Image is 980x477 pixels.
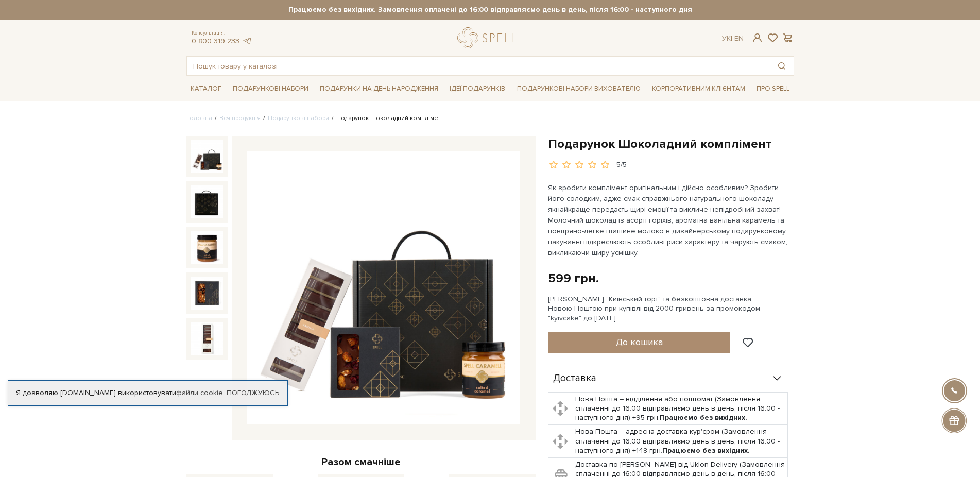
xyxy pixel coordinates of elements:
[752,81,794,97] a: Про Spell
[176,388,223,397] a: файли cookie
[186,455,536,469] div: Разом смачніше
[268,114,329,122] a: Подарункові набори
[722,34,744,43] div: Ук
[227,388,279,398] a: Погоджуюсь
[616,336,663,348] span: До кошика
[445,81,509,97] a: Ідеї подарунків
[660,413,747,422] b: Працюємо без вихідних.
[662,446,750,455] b: Працюємо без вихідних.
[457,27,522,48] a: logo
[186,81,226,97] a: Каталог
[316,81,442,97] a: Подарунки на День народження
[186,5,794,14] strong: Працюємо без вихідних. Замовлення оплачені до 16:00 відправляємо день в день, після 16:00 - насту...
[192,30,252,37] span: Консультація:
[548,332,731,353] button: До кошика
[616,160,627,170] div: 5/5
[229,81,313,97] a: Подарункові набори
[192,37,239,45] a: 0 800 319 233
[553,374,596,383] span: Доставка
[548,270,599,286] div: 599 грн.
[548,136,794,152] h1: Подарунок Шоколадний комплімент
[191,140,223,173] img: Подарунок Шоколадний комплімент
[548,295,794,323] div: [PERSON_NAME] "Київський торт" та безкоштовна доставка Новою Поштою при купівлі від 2000 гривень ...
[734,34,744,43] a: En
[731,34,732,43] span: |
[8,388,287,398] div: Я дозволяю [DOMAIN_NAME] використовувати
[329,114,444,123] li: Подарунок Шоколадний комплімент
[247,151,520,424] img: Подарунок Шоколадний комплімент
[770,57,794,75] button: Пошук товару у каталозі
[513,80,645,97] a: Подарункові набори вихователю
[187,57,770,75] input: Пошук товару у каталозі
[186,114,212,122] a: Головна
[219,114,261,122] a: Вся продукція
[191,231,223,264] img: Подарунок Шоколадний комплімент
[191,277,223,310] img: Подарунок Шоколадний комплімент
[573,392,788,425] td: Нова Пошта – відділення або поштомат (Замовлення сплаченні до 16:00 відправляємо день в день, піс...
[242,37,252,45] a: telegram
[548,182,789,258] p: Як зробити комплімент оригінальним і дійсно особливим? Зробити його солодким, адже смак справжньо...
[191,185,223,218] img: Подарунок Шоколадний комплімент
[191,322,223,355] img: Подарунок Шоколадний комплімент
[648,80,749,97] a: Корпоративним клієнтам
[573,425,788,458] td: Нова Пошта – адресна доставка кур'єром (Замовлення сплаченні до 16:00 відправляємо день в день, п...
